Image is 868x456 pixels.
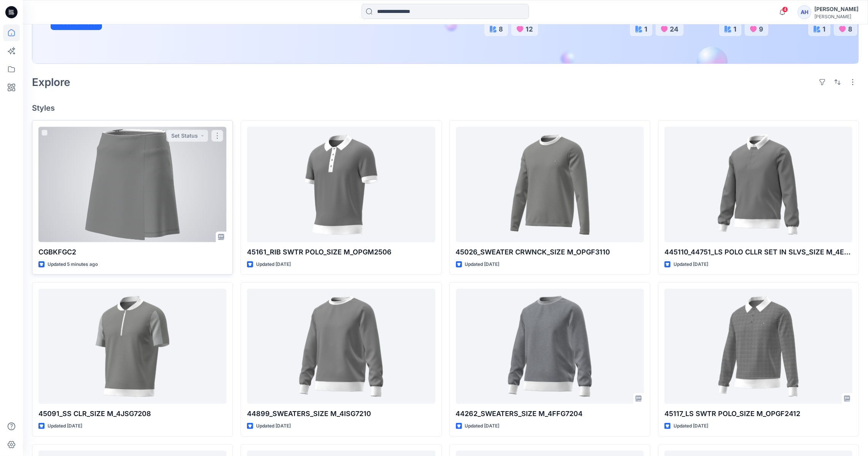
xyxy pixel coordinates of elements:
[38,127,226,242] a: CGBKFGC2
[256,422,291,430] p: Updated [DATE]
[247,408,435,419] p: 44899_SWEATERS_SIZE M_4ISG7210
[456,408,644,419] p: 44262_SWEATERS_SIZE M_4FFG7204
[798,5,811,19] div: AH
[32,76,70,88] h2: Explore
[814,14,858,19] div: [PERSON_NAME]
[674,422,708,430] p: Updated [DATE]
[456,127,644,242] a: 45026_SWEATER CRWNCK_SIZE M_OPGF3110
[465,261,500,269] p: Updated [DATE]
[247,289,435,404] a: 44899_SWEATERS_SIZE M_4ISG7210
[247,247,435,257] p: 45161_RIB SWTR POLO_SIZE M_OPGM2506
[664,127,852,242] a: 445110_44751_LS POLO CLLR SET IN SLVS_SIZE M_4EFG7224
[664,408,852,419] p: 45117_LS SWTR POLO_SIZE M_OPGF2412
[782,6,788,13] span: 4
[38,289,226,404] a: 45091_SS CLR_SIZE M_4JSG7208
[48,422,82,430] p: Updated [DATE]
[38,247,226,257] p: CGBKFGC2
[456,247,644,257] p: 45026_SWEATER CRWNCK_SIZE M_OPGF3110
[814,5,858,14] div: [PERSON_NAME]
[32,103,859,113] h4: Styles
[38,408,226,419] p: 45091_SS CLR_SIZE M_4JSG7208
[456,289,644,404] a: 44262_SWEATERS_SIZE M_4FFG7204
[664,289,852,404] a: 45117_LS SWTR POLO_SIZE M_OPGF2412
[664,247,852,257] p: 445110_44751_LS POLO CLLR SET IN SLVS_SIZE M_4EFG7224
[247,127,435,242] a: 45161_RIB SWTR POLO_SIZE M_OPGM2506
[465,422,500,430] p: Updated [DATE]
[48,261,98,269] p: Updated 5 minutes ago
[674,261,708,269] p: Updated [DATE]
[256,261,291,269] p: Updated [DATE]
